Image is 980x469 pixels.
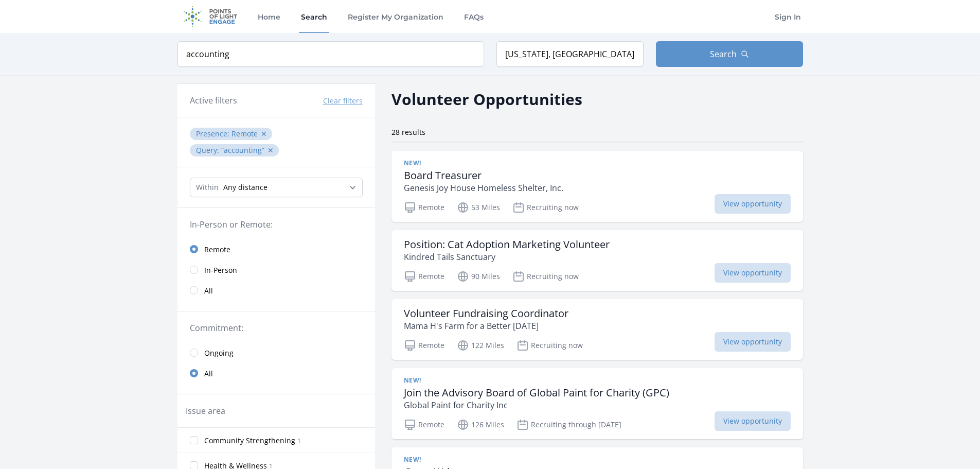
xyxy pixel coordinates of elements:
span: New! [404,159,421,167]
legend: In-Person or Remote: [190,218,363,231]
a: In-Person [177,259,375,280]
span: Search [710,48,737,60]
legend: Issue area [186,405,225,417]
p: 126 Miles [457,419,504,431]
a: Position: Cat Adoption Marketing Volunteer Kindred Tails Sanctuary Remote 90 Miles Recruiting now... [391,230,803,291]
span: New! [404,456,421,464]
p: Recruiting through [DATE] [516,419,621,431]
span: All [204,286,213,296]
a: All [177,363,375,384]
p: Remote [404,339,444,352]
p: Mama H's Farm for a Better [DATE] [404,320,568,332]
select: Search Radius [190,178,363,197]
a: New! Join the Advisory Board of Global Paint for Charity (GPC) Global Paint for Charity Inc Remot... [391,368,803,439]
span: Community Strengthening [204,436,295,446]
span: Remote [231,129,258,138]
h3: Volunteer Fundraising Coordinator [404,307,568,320]
legend: Commitment: [190,322,363,334]
button: Search [656,41,803,67]
span: New! [404,376,421,385]
span: Ongoing [204,348,234,358]
h2: Volunteer Opportunities [391,88,582,111]
span: 28 results [391,127,425,137]
button: Clear filters [323,96,363,106]
p: Recruiting now [516,339,583,352]
a: Volunteer Fundraising Coordinator Mama H's Farm for a Better [DATE] Remote 122 Miles Recruiting n... [391,299,803,360]
p: Remote [404,419,444,431]
span: View opportunity [715,263,791,283]
q: accounting [221,145,264,155]
button: ✕ [261,129,267,139]
span: In-Person [204,265,237,275]
button: ✕ [268,145,274,155]
p: 90 Miles [457,270,500,283]
span: View opportunity [715,194,791,214]
p: Genesis Joy House Homeless Shelter, Inc. [404,182,563,194]
p: Global Paint for Charity Inc [404,399,669,411]
h3: Active filters [190,94,237,107]
input: Keyword [177,41,484,67]
input: Location [496,41,644,67]
input: Community Strengthening 1 [190,436,198,444]
p: Remote [404,201,444,214]
span: Remote [204,245,230,255]
a: Ongoing [177,342,375,363]
span: View opportunity [715,411,791,431]
a: New! Board Treasurer Genesis Joy House Homeless Shelter, Inc. Remote 53 Miles Recruiting now View... [391,151,803,222]
a: Remote [177,239,375,259]
p: Kindred Tails Sanctuary [404,251,610,263]
a: All [177,280,375,301]
span: All [204,369,213,379]
h3: Board Treasurer [404,169,563,182]
span: View opportunity [715,332,791,352]
h3: Join the Advisory Board of Global Paint for Charity (GPC) [404,387,669,399]
p: Recruiting now [512,270,579,283]
p: Recruiting now [512,201,579,214]
span: Presence : [196,129,231,138]
p: 53 Miles [457,201,500,214]
p: Remote [404,270,444,283]
span: 1 [297,437,301,445]
p: 122 Miles [457,339,504,352]
span: Query : [196,145,221,155]
h3: Position: Cat Adoption Marketing Volunteer [404,238,610,251]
